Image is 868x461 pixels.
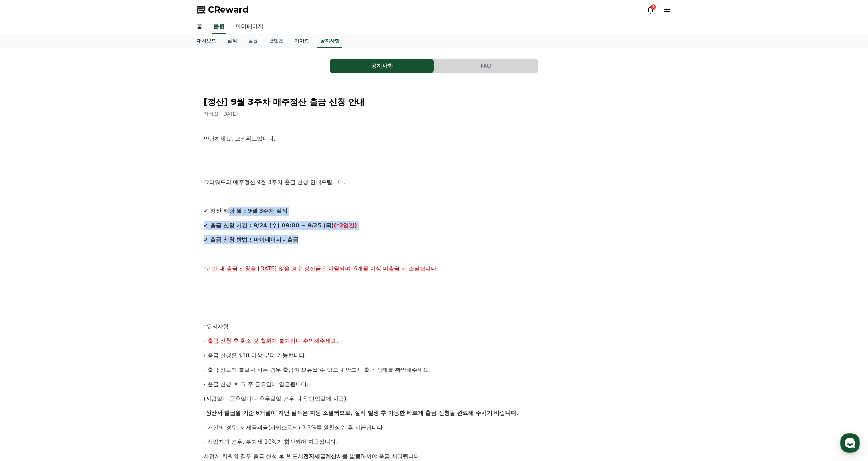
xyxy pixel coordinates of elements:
[63,231,72,236] span: 대화
[22,230,26,236] span: 홈
[204,134,664,143] p: 안녕하세요, 크리워드입니다.
[206,410,254,416] strong: 정산서 발급월 기준
[230,19,269,34] a: 마이페이지
[330,59,434,73] a: 공지사항
[204,453,303,460] span: 사업자 회원의 경우 출금 신청 후 반드시
[204,424,384,431] span: - 개인의 경우, 제세공과금(사업소득세) 3.3%를 원천징수 후 지급됩니다.
[646,6,655,14] a: 1
[212,19,226,34] a: 음원
[107,230,116,236] span: 설정
[197,4,249,15] a: CReward
[191,19,208,34] a: 홈
[204,178,664,187] p: 크리워드의 매주정산 9월 3주차 출금 신청 안내드립니다.
[222,34,242,48] a: 실적
[204,409,664,418] p: -
[204,265,439,272] span: *기간 내 출금 신청을 [DATE] 않을 경우 정산금은 이월되며, 6개월 이상 미출금 시 소멸됩니다.
[204,97,664,108] h2: [정산] 9월 3주차 매주정산 출금 신청 안내
[334,222,357,229] strong: (*2일간)
[204,381,308,387] span: - 출금 신청 후 그 주 금요일에 입금됩니다.
[256,410,518,416] strong: 6개월이 지난 실적은 자동 소멸되므로, 실적 발생 후 가능한 빠르게 출금 신청을 완료해 주시기 바랍니다.
[204,395,346,402] span: (지급일이 공휴일이나 휴무일일 경우 다음 영업일에 지급)
[650,4,656,10] div: 1
[204,337,338,344] span: - 출금 신청 후 취소 및 철회가 불가하니 주의해주세요.
[204,352,306,359] span: - 출금 신청은 $10 이상 부터 가능합니다.
[204,111,238,117] span: 작성일: [DATE]
[204,323,229,330] span: *유의사항
[263,34,289,48] a: 콘텐츠
[303,453,361,460] strong: 전자세금계산서를 발행
[204,208,287,214] strong: ✔ 정산 해당 월 : 9월 3주차 실적
[242,34,263,48] a: 음원
[434,59,538,73] button: FAQ
[191,34,222,48] a: 대시보드
[360,453,421,460] span: 하셔야 출금 처리됩니다.
[204,222,334,229] strong: ✔ 출금 신청 기간 : 9/24 (수) 09:00 ~ 9/25 (목)
[204,438,338,445] span: - 사업자의 경우, 부가세 10%가 합산되어 지급됩니다.
[317,34,342,48] a: 공지사항
[204,367,430,373] span: - 출금 정보가 불일치 하는 경우 출금이 보류될 수 있으니 반드시 출금 상태를 확인해주세요.
[46,220,90,237] a: 대화
[289,34,315,48] a: 가이드
[2,220,46,237] a: 홈
[90,220,133,237] a: 설정
[330,59,434,73] button: 공지사항
[204,236,298,243] strong: ✔ 출금 신청 방법 : 마이페이지 - 출금
[208,4,249,15] span: CReward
